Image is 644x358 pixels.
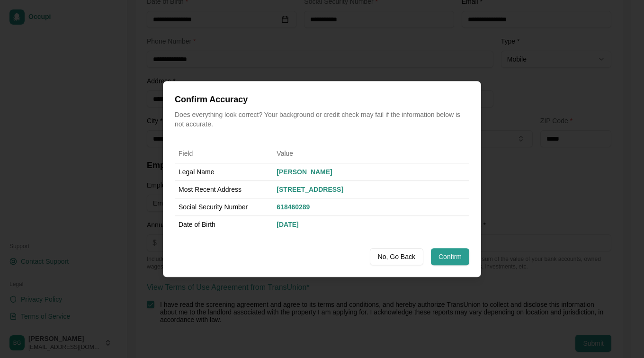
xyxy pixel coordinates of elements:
td: [STREET_ADDRESS] [273,180,469,198]
th: Value [273,144,469,163]
td: 618460289 [273,198,469,215]
td: Date of Birth [175,215,273,233]
td: Most Recent Address [175,180,273,198]
button: Confirm [431,248,469,265]
td: [PERSON_NAME] [273,163,469,180]
td: Legal Name [175,163,273,180]
th: Field [175,144,273,163]
button: No, Go Back [370,248,423,265]
td: [DATE] [273,215,469,233]
td: Social Security Number [175,198,273,215]
h2: Confirm Accuracy [175,93,469,106]
p: Does everything look correct? Your background or credit check may fail if the information below i... [175,110,469,129]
